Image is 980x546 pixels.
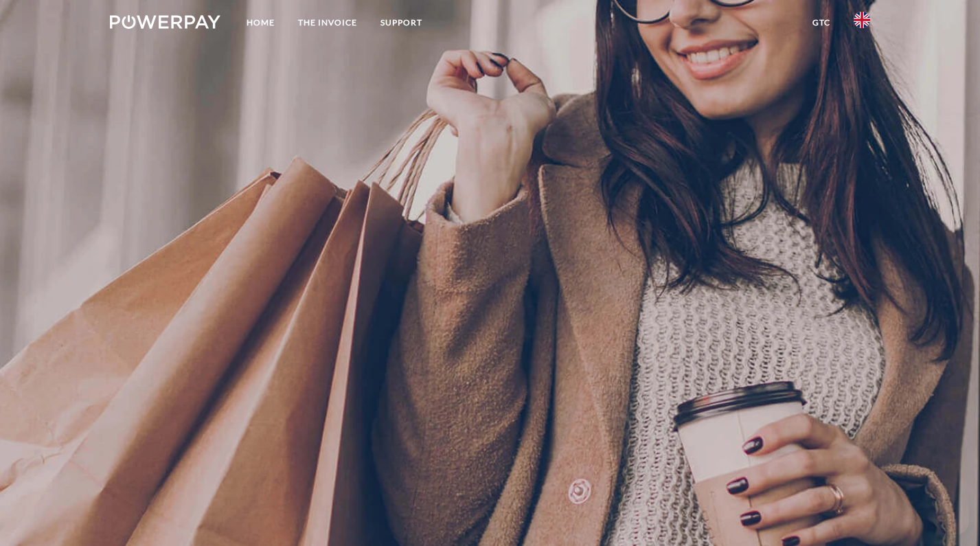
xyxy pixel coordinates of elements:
a: Support [369,10,434,35]
a: THE INVOICE [286,10,369,35]
a: Home [235,10,286,35]
img: en [854,12,870,28]
a: GTC [801,10,842,35]
iframe: Button to launch messaging window [925,491,969,535]
img: logo-powerpay-white.svg [110,15,220,29]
